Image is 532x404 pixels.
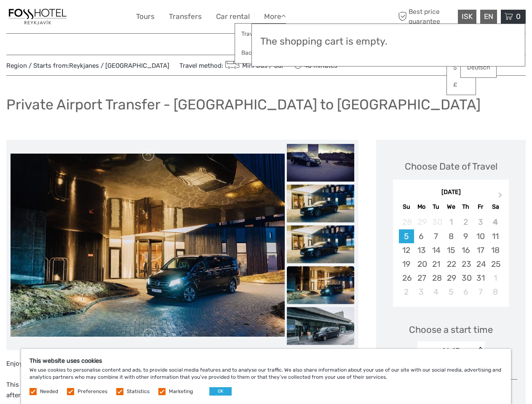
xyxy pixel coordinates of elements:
label: Needed [40,388,58,395]
div: Choose Saturday, November 8th, 2025 [488,285,503,299]
div: Choose Wednesday, October 22nd, 2025 [444,257,458,271]
span: Best price guarantee [396,7,456,26]
img: 71aa0f482582449abdb268dcf9e3cf8a_main_slider.jpeg [11,154,285,336]
div: Choose Friday, October 31st, 2025 [473,271,488,285]
a: Tours [136,11,155,23]
a: Reykjanes / [GEOGRAPHIC_DATA] [69,62,169,69]
div: Choose Friday, October 17th, 2025 [473,243,488,257]
a: More [264,11,286,23]
div: We [444,201,458,213]
div: 16:15 [442,346,460,356]
div: Choose Sunday, October 12th, 2025 [399,243,414,257]
img: 1357-20722262-a0dc-4fd2-8fc5-b62df901d176_logo_small.jpg [6,6,69,27]
label: Statistics [127,388,150,395]
div: Choose Tuesday, October 14th, 2025 [429,243,444,257]
div: Choose Wednesday, November 5th, 2025 [444,285,458,299]
div: Tu [429,201,444,213]
div: Choose Sunday, October 19th, 2025 [399,257,414,271]
span: Choose a start time [409,323,493,336]
div: We use cookies to personalise content and ads, to provide social media features and to analyse ou... [21,349,511,404]
div: Choose Sunday, November 2nd, 2025 [399,285,414,299]
div: Not available Sunday, September 28th, 2025 [399,215,414,229]
div: Choose Thursday, November 6th, 2025 [458,285,473,299]
div: Choose Saturday, October 25th, 2025 [488,257,503,271]
div: Choose Friday, October 10th, 2025 [473,229,488,243]
div: < > [476,347,484,356]
div: Th [458,201,473,213]
div: Choose Monday, October 20th, 2025 [414,257,429,271]
a: Car rental [216,11,250,23]
span: Region / Starts from: [6,61,169,70]
div: Not available Friday, October 3rd, 2025 [473,215,488,229]
div: Choose Monday, October 27th, 2025 [414,271,429,285]
div: Choose Friday, November 7th, 2025 [473,285,488,299]
div: Mo [414,201,429,213]
div: Sa [488,201,503,213]
a: Transfers [169,11,202,23]
h1: Private Airport Transfer - [GEOGRAPHIC_DATA] to [GEOGRAPHIC_DATA] [6,96,481,113]
div: EN [480,10,497,24]
div: Choose Friday, October 24th, 2025 [473,257,488,271]
button: OK [209,387,232,396]
div: Su [399,201,414,213]
span: Travel method: [179,59,284,71]
div: Not available Monday, September 29th, 2025 [414,215,429,229]
div: month 2025-10 [396,215,506,299]
img: 71aa0f482582449abdb268dcf9e3cf8a_slider_thumbnail.jpeg [287,266,354,304]
div: Choose Saturday, November 1st, 2025 [488,271,503,285]
span: 0 [515,12,522,21]
h3: The shopping cart is empty. [260,36,516,48]
div: Fr [473,201,488,213]
div: Choose Thursday, October 16th, 2025 [458,243,473,257]
img: 378a844c036c45d2993344ad2d676681_slider_thumbnail.jpeg [287,307,354,345]
label: Preferences [78,388,107,395]
button: Next Month [495,190,508,204]
label: Marketing [169,388,193,395]
div: Choose Saturday, October 18th, 2025 [488,243,503,257]
a: Deutsch [461,60,496,75]
div: Choose Tuesday, October 7th, 2025 [429,229,444,243]
a: Travel Articles [235,26,286,42]
img: 6753475544474535b87e047c1beee227_slider_thumbnail.jpeg [287,226,354,263]
div: Choose Saturday, October 11th, 2025 [488,229,503,243]
div: Not available Saturday, October 4th, 2025 [488,215,503,229]
div: Choose Thursday, October 23rd, 2025 [458,257,473,271]
div: Choose Date of Travel [405,160,497,173]
div: Not available Tuesday, September 30th, 2025 [429,215,444,229]
div: Not available Wednesday, October 1st, 2025 [444,215,458,229]
span: ISK [462,12,473,21]
p: This airport transfer will take you to your destination of choice. Your driver will be waiting fo... [6,380,358,401]
a: £ [447,77,476,93]
div: Choose Monday, October 6th, 2025 [414,229,429,243]
div: Choose Tuesday, October 21st, 2025 [429,257,444,271]
div: Choose Tuesday, October 28th, 2025 [429,271,444,285]
div: Choose Monday, October 13th, 2025 [414,243,429,257]
div: Choose Thursday, October 30th, 2025 [458,271,473,285]
h5: This website uses cookies [29,357,503,364]
img: b0440060a96740b0b900286ee658dd10_slider_thumbnail.jpeg [287,144,354,182]
div: Choose Wednesday, October 8th, 2025 [444,229,458,243]
div: Choose Thursday, October 9th, 2025 [458,229,473,243]
a: Back to Hotel [235,45,286,61]
div: Choose Wednesday, October 15th, 2025 [444,243,458,257]
div: Choose Sunday, October 5th, 2025 [399,229,414,243]
a: $ [447,60,476,75]
p: Enjoy the comfort of being picked up by a private driver straight from the welcome hall at the ai... [6,359,358,369]
div: Choose Tuesday, November 4th, 2025 [429,285,444,299]
div: Choose Monday, November 3rd, 2025 [414,285,429,299]
div: Not available Thursday, October 2nd, 2025 [458,215,473,229]
a: Mini Bus / Car [223,62,284,69]
div: Choose Wednesday, October 29th, 2025 [444,271,458,285]
div: Choose Sunday, October 26th, 2025 [399,271,414,285]
div: [DATE] [393,188,509,197]
img: bb7e82e5124145e5901701764a956d0f_slider_thumbnail.jpg [287,185,354,223]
